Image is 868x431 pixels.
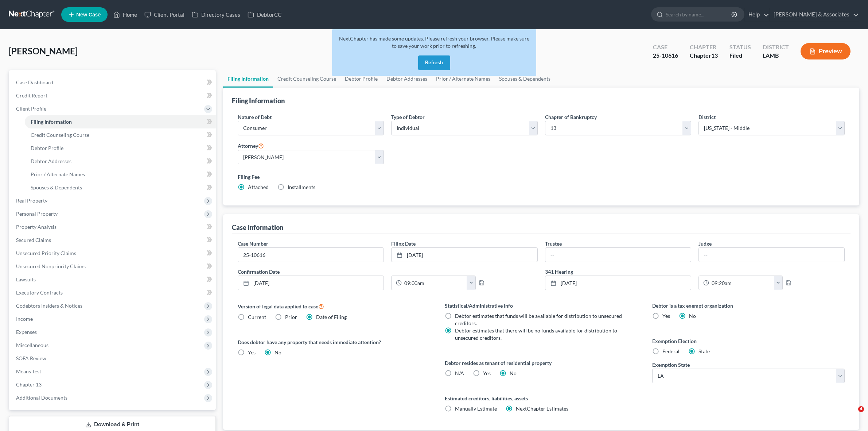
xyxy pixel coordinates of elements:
[25,142,216,155] a: Debtor Profile
[16,92,47,99] span: Credit Report
[238,276,384,290] a: [DATE]
[16,211,58,217] span: Personal Property
[288,184,315,190] span: Installments
[662,348,680,354] span: Federal
[31,184,82,191] span: Spouses & Dependents
[770,8,859,21] a: [PERSON_NAME] & Associates
[31,132,89,138] span: Credit Counseling Course
[16,342,48,348] span: Miscellaneous
[652,361,690,369] label: Exemption State
[273,70,340,88] a: Credit Counseling Course
[455,313,622,326] span: Debtor estimates that funds will be available for distribution to unsecured creditors.
[16,276,36,282] span: Lawsuits
[843,406,861,424] iframe: Intercom live chat
[16,224,57,230] span: Property Analysis
[445,359,637,367] label: Debtor resides as tenant of residential property
[238,302,430,311] label: Version of legal data applied to case
[16,289,63,296] span: Executory Contracts
[285,314,297,320] span: Prior
[238,338,430,346] label: Does debtor have any property that needs immediate attention?
[10,260,216,273] a: Unsecured Nonpriority Claims
[402,276,467,290] input: -- : --
[10,76,216,89] a: Case Dashboard
[248,314,266,320] span: Current
[238,113,272,121] label: Nature of Debt
[16,197,47,204] span: Real Property
[16,237,51,243] span: Secured Claims
[141,8,188,21] a: Client Portal
[16,381,42,388] span: Chapter 13
[31,171,85,177] span: Prior / Alternate Names
[76,12,101,18] span: New Case
[25,128,216,142] a: Credit Counseling Course
[31,119,72,125] span: Filing Information
[16,368,41,374] span: Means Test
[699,248,844,262] input: --
[31,145,63,151] span: Debtor Profile
[244,8,285,21] a: DebtorCC
[653,43,678,51] div: Case
[445,302,637,309] label: Statistical/Administrative Info
[16,316,33,322] span: Income
[445,395,637,402] label: Estimated creditors, liabilities, assets
[10,273,216,286] a: Lawsuits
[232,223,283,232] div: Case Information
[25,115,216,128] a: Filing Information
[652,302,845,309] label: Debtor is a tax exempt organization
[455,370,464,376] span: N/A
[234,268,541,276] label: Confirmation Date
[16,105,46,112] span: Client Profile
[10,352,216,365] a: SOFA Review
[238,248,384,262] input: Enter case number...
[16,355,46,361] span: SOFA Review
[16,329,37,335] span: Expenses
[16,303,82,309] span: Codebtors Insiders & Notices
[709,276,774,290] input: -- : --
[238,173,845,181] label: Filing Fee
[745,8,769,21] a: Help
[662,313,670,319] span: Yes
[729,43,751,51] div: Status
[510,370,517,376] span: No
[25,168,216,181] a: Prior / Alternate Names
[653,51,678,60] div: 25-10616
[698,348,710,354] span: State
[9,46,78,56] span: [PERSON_NAME]
[698,240,712,247] label: Judge
[10,247,216,260] a: Unsecured Priority Claims
[801,43,851,59] button: Preview
[541,268,848,276] label: 341 Hearing
[545,276,691,290] a: [DATE]
[455,405,497,412] span: Manually Estimate
[652,337,845,345] label: Exemption Election
[690,51,718,60] div: Chapter
[25,181,216,194] a: Spouses & Dependents
[223,70,273,88] a: Filing Information
[31,158,71,164] span: Debtor Addresses
[391,240,416,247] label: Filing Date
[418,55,450,70] button: Refresh
[188,8,244,21] a: Directory Cases
[666,8,732,21] input: Search by name...
[16,250,76,256] span: Unsecured Priority Claims
[316,314,347,320] span: Date of Filing
[729,51,751,60] div: Filed
[455,327,617,341] span: Debtor estimates that there will be no funds available for distribution to unsecured creditors.
[248,349,256,355] span: Yes
[10,220,216,234] a: Property Analysis
[763,43,789,51] div: District
[339,35,529,49] span: NextChapter has made some updates. Please refresh your browser. Please make sure to save your wor...
[690,43,718,51] div: Chapter
[16,79,53,85] span: Case Dashboard
[545,248,691,262] input: --
[711,52,718,59] span: 13
[238,141,264,150] label: Attorney
[275,349,281,355] span: No
[110,8,141,21] a: Home
[10,89,216,102] a: Credit Report
[392,248,537,262] a: [DATE]
[391,113,425,121] label: Type of Debtor
[763,51,789,60] div: LAMB
[16,395,67,401] span: Additional Documents
[858,406,864,412] span: 4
